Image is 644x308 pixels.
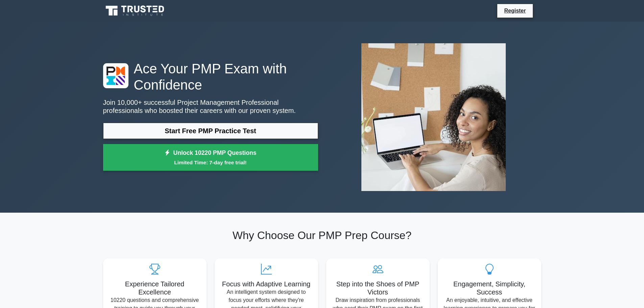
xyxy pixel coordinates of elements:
h1: Ace Your PMP Exam with Confidence [103,61,318,93]
h5: Engagement, Simplicity, Success [443,280,536,296]
p: Join 10,000+ successful Project Management Professional professionals who boosted their careers w... [103,98,318,115]
a: Unlock 10220 PMP QuestionsLimited Time: 7-day free trial! [103,144,318,171]
h5: Focus with Adaptive Learning [220,280,313,288]
h2: Why Choose Our PMP Prep Course? [103,229,541,242]
small: Limited Time: 7-day free trial! [112,159,310,166]
a: Start Free PMP Practice Test [103,123,318,139]
a: Register [500,6,530,15]
h5: Experience Tailored Excellence [109,280,201,296]
h5: Step into the Shoes of PMP Victors [332,280,424,296]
